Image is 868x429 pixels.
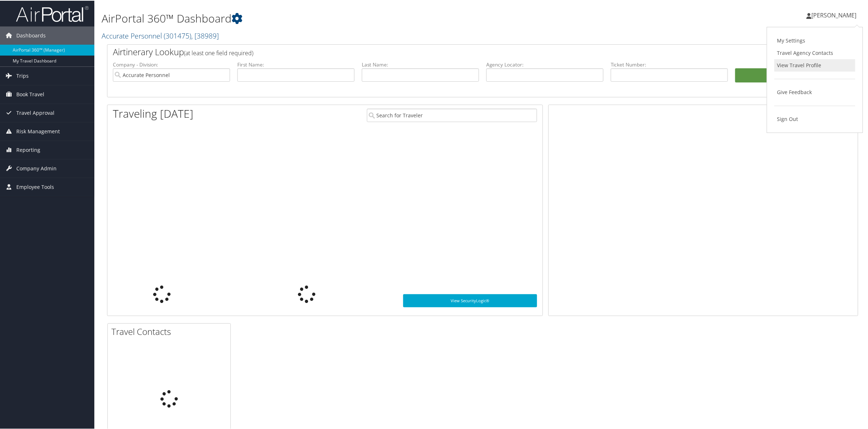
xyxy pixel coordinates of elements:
[16,140,40,158] span: Reporting
[362,60,479,68] label: Last Name:
[806,4,864,25] a: [PERSON_NAME]
[486,60,603,68] label: Agency Locator:
[113,60,230,68] label: Company - Division:
[16,103,54,121] span: Travel Approval
[774,34,855,46] a: My Settings
[16,122,60,140] span: Risk Management
[113,105,193,121] h1: Traveling [DATE]
[16,159,57,177] span: Company Admin
[774,46,855,58] a: Travel Agency Contacts
[184,48,253,56] span: (at least one field required)
[16,66,29,84] span: Trips
[774,58,855,71] a: View Travel Profile
[735,68,852,82] button: Search
[102,30,219,40] a: Accurate Personnel
[367,108,537,121] input: Search for Traveler
[113,45,790,57] h2: Airtinerary Lookup
[16,5,89,22] img: airportal-logo.png
[16,177,54,195] span: Employee Tools
[102,10,610,25] h1: AirPortal 360™ Dashboard
[16,26,46,44] span: Dashboards
[811,11,856,19] span: [PERSON_NAME]
[774,85,855,98] a: Give Feedback
[191,30,219,40] span: , [ 38989 ]
[237,60,355,68] label: First Name:
[611,60,728,68] label: Ticket Number:
[774,112,855,125] a: Sign Out
[111,325,230,337] h2: Travel Contacts
[16,85,44,103] span: Book Travel
[164,30,191,40] span: ( 301475 )
[403,294,537,307] a: View SecurityLogic®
